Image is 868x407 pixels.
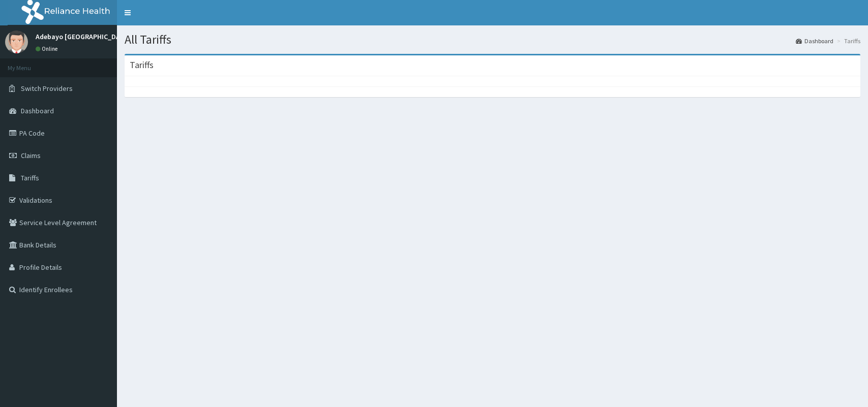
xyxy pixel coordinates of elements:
[36,33,130,40] p: Adebayo [GEOGRAPHIC_DATA]
[130,60,154,70] h3: Tariffs
[834,37,860,45] li: Tariffs
[36,45,60,52] a: Online
[21,173,39,182] span: Tariffs
[796,37,833,45] a: Dashboard
[21,84,73,93] span: Switch Providers
[5,30,28,53] img: User Image
[21,106,54,115] span: Dashboard
[125,33,860,46] h1: All Tariffs
[21,151,41,160] span: Claims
